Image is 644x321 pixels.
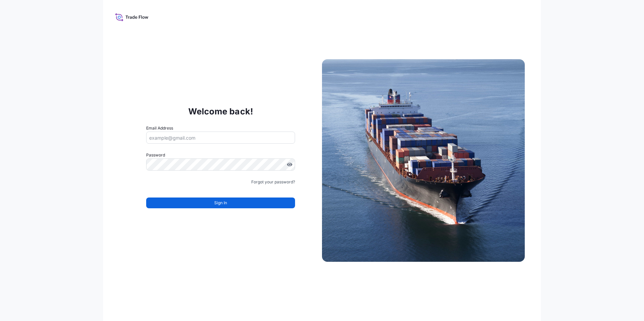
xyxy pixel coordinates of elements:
button: Sign In [146,198,295,208]
label: Password [146,152,295,158]
a: Forgot your password? [251,179,295,185]
p: Welcome back! [188,106,253,117]
button: Show password [287,162,292,167]
input: example@gmail.com [146,132,295,144]
label: Email Address [146,125,173,132]
span: Sign In [214,200,227,206]
img: Ship illustration [322,59,525,262]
